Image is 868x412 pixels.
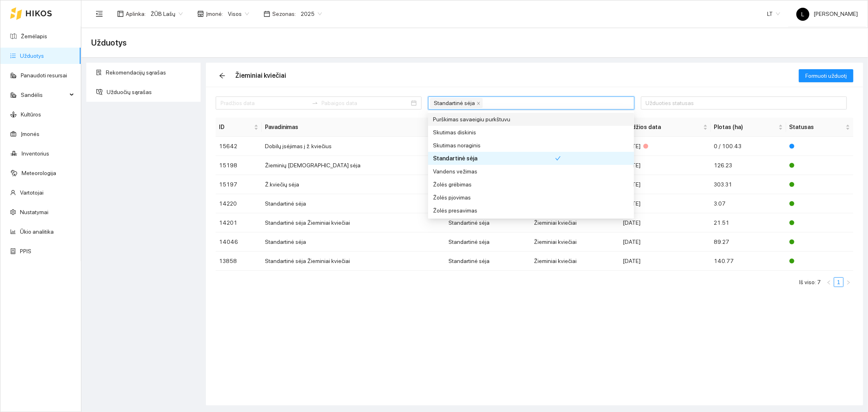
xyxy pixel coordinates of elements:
a: Įmonės [21,131,39,137]
span: arrow-left [216,72,228,79]
td: 14201 [216,213,262,232]
span: Aplinka : [126,9,146,18]
td: Standartinė sėja [445,252,531,271]
span: left [826,280,831,285]
td: Standartinė sėja Žieminiai kviečiai [262,213,445,232]
span: L [802,8,805,21]
span: Užduotys [91,36,127,49]
td: Standartinė sėja [262,194,445,213]
td: Dobilų įsėjimas į ž. kviečius [262,137,445,156]
span: Pavadinimas [265,123,436,131]
div: Žolės presavimas [428,204,634,217]
span: ŽŪB Lašų [151,8,183,20]
td: 13858 [216,252,262,271]
td: 140.77 [711,252,786,271]
td: 89.27 [711,232,786,252]
td: 15197 [216,175,262,194]
span: calendar [264,11,270,17]
span: Standartinė sėja [434,99,475,107]
td: Standartinė sėja Žieminiai kviečiai [262,252,445,271]
td: 14220 [216,194,262,213]
span: Pradžios data [623,123,702,131]
td: 3.07 [711,194,786,213]
span: Standartinė sėja [430,98,483,108]
a: Kultūros [21,111,41,118]
div: Purškimas savaeigiu purkštuvu [428,113,634,126]
td: Standartinė sėja [445,232,531,252]
span: Plotas (ha) [714,123,777,131]
div: Vandens vežimas [433,167,555,176]
div: Žolės grėbimas [428,178,634,191]
div: [DATE] [623,199,708,208]
button: left [824,277,834,287]
span: Formuoti užduotį [805,71,847,80]
div: [DATE] [623,237,708,246]
a: 1 [834,278,843,287]
input: Pradžios data [221,99,308,107]
th: this column's title is ID,this column is sortable [216,118,262,137]
button: right [844,277,853,287]
div: Standartinė sėja [428,152,634,165]
div: Žolės presavimas [433,206,555,215]
button: menu-fold [91,6,107,22]
span: close [477,101,481,106]
td: 14046 [216,232,262,252]
span: ID [219,123,252,131]
td: Žieminiai kviečiai [531,213,619,232]
div: Žolės pjovimas [433,193,555,202]
div: [DATE] [623,218,708,227]
div: [DATE] [623,142,708,151]
th: this column's title is Pavadinimas,this column is sortable [262,118,445,137]
td: Standartinė sėja [445,213,531,232]
div: Skutimas diskinis [428,126,634,139]
div: [DATE] [623,161,708,170]
button: Formuoti užduotį [799,69,853,82]
td: 303.31 [711,175,786,194]
span: menu-fold [96,10,103,18]
span: 0 / 100.43 [714,143,742,149]
th: this column's title is Statusas,this column is sortable [786,118,853,137]
div: Žieminiai kviečiai [235,70,286,81]
div: Žolės grėbimas [433,180,555,189]
td: 15642 [216,137,262,156]
span: Užduočių sąrašas [107,84,195,100]
a: Vartotojai [20,189,44,196]
td: Žieminiai kviečiai [531,232,619,252]
span: right [846,280,851,285]
li: Atgal [824,277,834,287]
button: arrow-left [216,69,229,82]
span: Rekomendacijų sąrašas [106,64,195,81]
td: 21.51 [711,213,786,232]
a: Inventorius [22,150,49,157]
th: this column's title is Plotas (ha),this column is sortable [711,118,786,137]
span: LT [767,8,780,20]
a: Meteorologija [22,170,56,176]
div: Vandens vežimas [428,165,634,178]
a: Ūkio analitika [20,228,54,235]
span: shop [197,11,204,17]
th: this column's title is Pradžios data,this column is sortable [619,118,711,137]
a: Žemėlapis [21,33,47,39]
span: Įmonė : [206,9,223,18]
div: Žolės pjovimas [428,191,634,204]
td: 15198 [216,156,262,175]
a: Užduotys [20,53,44,59]
span: [PERSON_NAME] [796,11,858,17]
span: layout [117,11,124,17]
a: Panaudoti resursai [21,72,67,79]
span: to [312,100,318,106]
div: Skutimas noraginis [428,139,634,152]
div: [DATE] [623,256,708,265]
span: Sezonas : [272,9,296,18]
span: Statusas [789,123,844,131]
span: swap-right [312,100,318,106]
div: [DATE] [623,180,708,189]
td: Ž.kviečių sėja [262,175,445,194]
span: solution [96,70,102,75]
td: Žieminių [DEMOGRAPHIC_DATA] sėja [262,156,445,175]
li: Iš viso: 7 [799,277,821,287]
div: Skutimas diskinis [433,128,555,137]
div: Skutimas noraginis [433,141,555,150]
td: Standartinė sėja [262,232,445,252]
span: Visos [228,8,249,20]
